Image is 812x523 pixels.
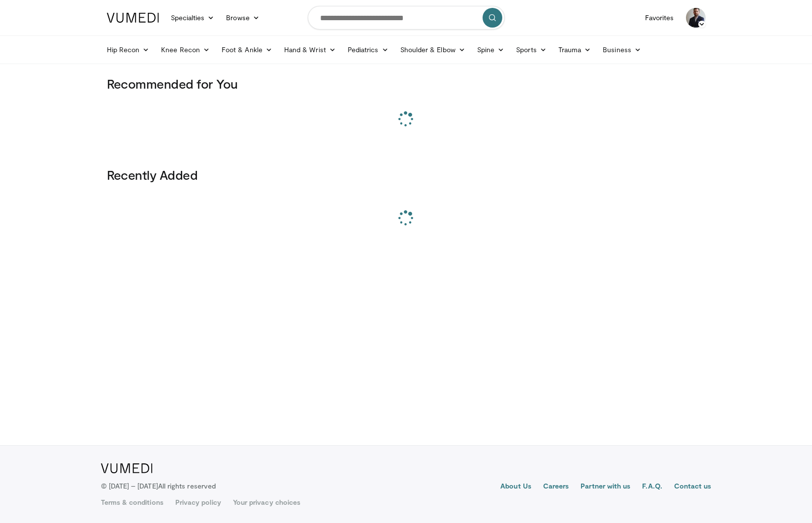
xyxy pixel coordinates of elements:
[216,40,278,60] a: Foot & Ankle
[107,13,159,23] img: VuMedi Logo
[101,40,156,60] a: Hip Recon
[308,6,505,30] input: Search topics, interventions
[101,463,153,473] img: VuMedi Logo
[642,481,662,493] a: F.A.Q.
[552,40,597,60] a: Trauma
[581,481,630,493] a: Partner with us
[597,40,647,60] a: Business
[101,481,216,491] p: © [DATE] – [DATE]
[107,167,706,183] h3: Recently Added
[342,40,394,60] a: Pediatrics
[500,481,531,493] a: About Us
[165,8,221,28] a: Specialties
[233,497,300,507] a: Your privacy choices
[543,481,569,493] a: Careers
[155,40,216,60] a: Knee Recon
[220,8,265,28] a: Browse
[394,40,471,60] a: Shoulder & Elbow
[471,40,510,60] a: Spine
[686,8,706,28] img: Avatar
[175,497,221,507] a: Privacy policy
[278,40,342,60] a: Hand & Wrist
[674,481,712,493] a: Contact us
[107,76,706,92] h3: Recommended for You
[639,8,680,28] a: Favorites
[101,497,163,507] a: Terms & conditions
[510,40,552,60] a: Sports
[158,482,216,490] span: All rights reserved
